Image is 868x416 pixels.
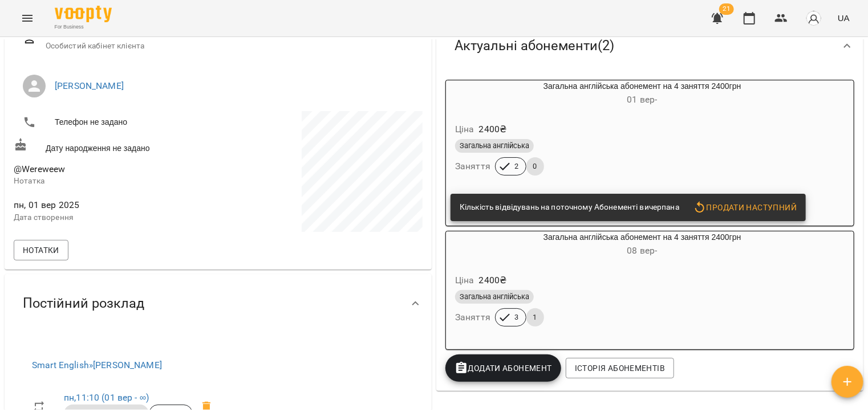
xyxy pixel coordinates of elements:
[508,312,526,323] span: 3
[455,121,474,137] h6: Ціна
[455,309,490,325] h6: Заняття
[14,111,216,134] li: Телефон не задано
[5,274,432,333] div: Постійний розклад
[455,37,614,55] span: Актуальні абонементи ( 2 )
[55,6,112,22] img: Voopty Logo
[446,80,838,189] button: Загальна англійська абонемент на 4 заняття 2400грн01 вер- Ціна2400₴Загальна англійськаЗаняття20
[460,197,679,218] div: Кількість відвідувань на поточному Абонементі вичерпана
[806,10,822,26] img: avatar_s.png
[838,12,850,24] span: UA
[55,80,124,91] a: [PERSON_NAME]
[455,272,474,288] h6: Ціна
[627,94,658,105] span: 01 вер -
[14,240,68,260] button: Нотатки
[445,354,561,382] button: Додати Абонемент
[479,274,507,287] p: 2400 ₴
[446,231,838,259] div: Загальна англійська абонемент на 4 заняття 2400грн
[455,292,534,302] span: Загальна англійська
[64,392,149,403] a: пн,11:10 (01 вер - ∞)
[833,7,854,28] button: UA
[693,201,797,214] span: Продати наступний
[32,360,162,370] a: Smart English»[PERSON_NAME]
[436,17,863,75] div: Актуальні абонементи(2)
[566,358,674,378] button: Історія абонементів
[14,198,216,212] span: пн, 01 вер 2025
[23,243,59,257] span: Нотатки
[455,141,534,151] span: Загальна англійська
[446,80,838,108] div: Загальна англійська абонемент на 4 заняття 2400грн
[526,312,544,323] span: 1
[455,361,552,375] span: Додати Абонемент
[575,361,665,375] span: Історія абонементів
[479,123,507,136] p: 2400 ₴
[14,5,41,32] button: Menu
[446,231,838,340] button: Загальна англійська абонемент на 4 заняття 2400грн08 вер- Ціна2400₴Загальна англійськаЗаняття31
[23,295,144,312] span: Постійний розклад
[46,40,413,52] span: Особистий кабінет клієнта
[526,161,544,172] span: 0
[14,176,216,187] p: Нотатка
[55,23,112,31] span: For Business
[11,136,218,157] div: Дату народження не задано
[14,212,216,223] p: Дата створення
[627,245,658,256] span: 08 вер -
[14,164,65,174] span: @Wereweew
[508,161,526,172] span: 2
[719,3,734,15] span: 21
[455,158,490,174] h6: Заняття
[688,197,801,218] button: Продати наступний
